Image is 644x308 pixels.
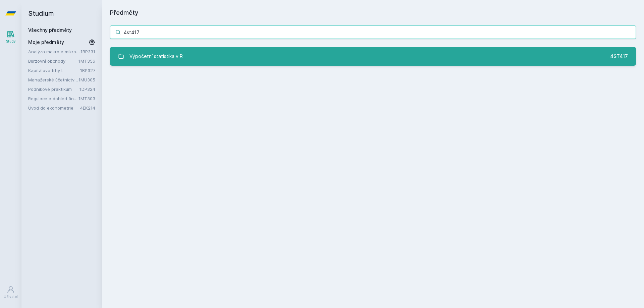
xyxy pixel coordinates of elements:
a: 1DP324 [79,86,95,92]
a: Uživatel [1,282,20,303]
a: Všechny předměty [28,27,72,33]
a: Analýza makro a mikrofinančních dat [28,48,80,55]
div: Study [6,39,16,44]
a: Výpočetní statistika v R 4ST417 [110,47,636,66]
a: Burzovní obchody [28,58,78,64]
div: Výpočetní statistika v R [129,50,183,63]
span: Moje předměty [28,39,64,46]
a: Regulace a dohled finančního systému [28,95,78,102]
h1: Předměty [110,8,636,17]
a: 1MT303 [78,96,95,101]
a: Podnikové praktikum [28,86,79,93]
a: Manažerské účetnictví I. [28,76,78,83]
div: 4ST417 [610,53,628,60]
a: 1MU305 [78,77,95,82]
a: 1MT356 [78,58,95,64]
input: Název nebo ident předmětu… [110,25,636,39]
a: 1BP327 [80,68,95,73]
a: Úvod do ekonometrie [28,105,80,111]
a: Study [1,27,20,47]
a: 1BP331 [80,49,95,54]
a: 4EK214 [80,105,95,111]
div: Uživatel [4,294,18,299]
a: Kapitálové trhy I. [28,67,80,74]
